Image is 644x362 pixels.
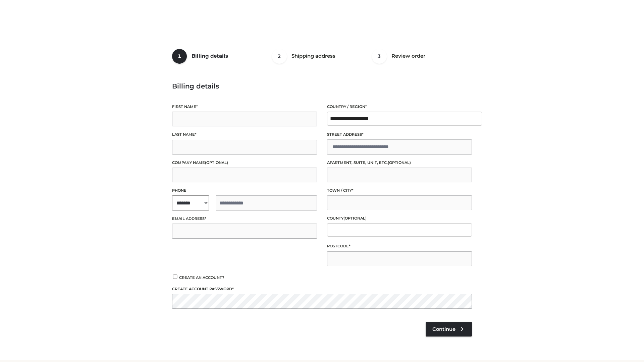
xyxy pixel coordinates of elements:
span: Billing details [192,53,228,59]
span: Create an account? [179,275,224,280]
label: First name [172,104,317,110]
label: Apartment, suite, unit, etc. [327,160,472,166]
span: 2 [272,49,287,64]
label: Town / City [327,187,472,194]
span: Review order [391,53,425,59]
label: County [327,215,472,222]
span: (optional) [343,216,367,221]
label: Phone [172,187,317,194]
label: Email address [172,216,317,222]
span: Shipping address [291,53,335,59]
span: Continue [432,326,455,332]
label: Country / Region [327,104,472,110]
label: Postcode [327,243,472,249]
a: Continue [426,322,472,337]
span: 1 [172,49,187,64]
label: Company name [172,160,317,166]
input: Create an account? [172,275,178,279]
label: Create account password [172,286,472,292]
label: Street address [327,131,472,138]
label: Last name [172,131,317,138]
span: 3 [372,49,387,64]
h3: Billing details [172,82,472,90]
span: (optional) [388,160,411,165]
span: (optional) [205,160,228,165]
